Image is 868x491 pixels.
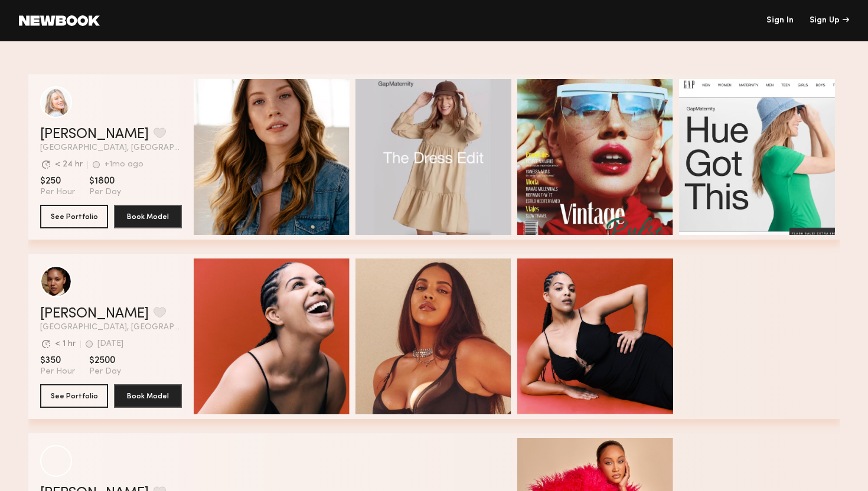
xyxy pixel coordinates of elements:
span: Per Hour [40,187,75,198]
span: [GEOGRAPHIC_DATA], [GEOGRAPHIC_DATA] [40,144,182,152]
div: < 24 hr [55,161,83,169]
div: Sign Up [810,17,849,25]
div: < 1 hr [55,340,76,348]
span: Per Hour [40,366,75,377]
button: See Portfolio [40,384,108,408]
button: Book Model [114,384,182,408]
a: [PERSON_NAME] [40,307,149,321]
span: Per Day [89,187,121,198]
span: $1800 [89,175,121,187]
div: +1mo ago [105,161,143,169]
a: [PERSON_NAME] [40,127,149,142]
span: $350 [40,355,75,366]
span: $250 [40,175,75,187]
button: See Portfolio [40,205,108,228]
div: [DATE] [97,340,123,348]
span: Per Day [89,366,121,377]
span: $2500 [89,355,121,366]
button: Book Model [114,205,182,228]
span: [GEOGRAPHIC_DATA], [GEOGRAPHIC_DATA] [40,323,182,332]
a: Sign In [766,17,794,25]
